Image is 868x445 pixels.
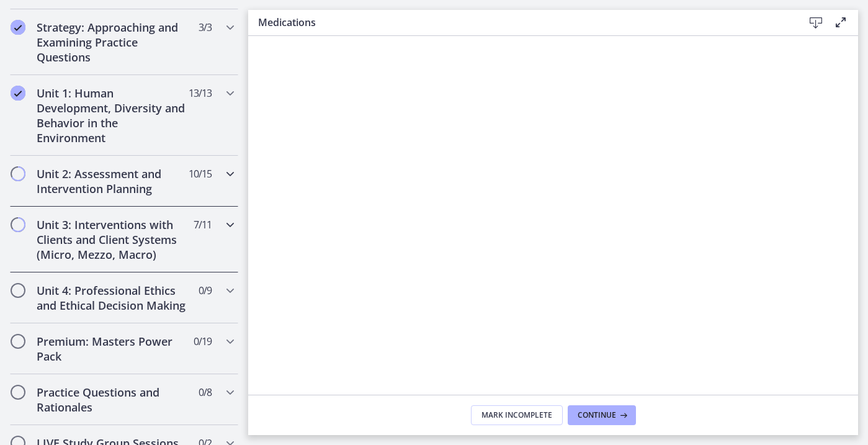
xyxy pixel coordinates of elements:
span: 7 / 11 [194,217,212,232]
span: 13 / 13 [189,86,212,101]
i: Completed [11,86,25,101]
span: 10 / 15 [189,166,212,181]
button: Continue [568,405,636,425]
span: 0 / 8 [199,385,212,400]
h2: Premium: Masters Power Pack [37,334,188,364]
button: Mark Incomplete [471,405,563,425]
h2: Unit 3: Interventions with Clients and Client Systems (Micro, Mezzo, Macro) [37,217,188,262]
h3: Medications [258,15,784,30]
h2: Strategy: Approaching and Examining Practice Questions [37,20,188,65]
span: 0 / 9 [199,283,212,298]
span: 0 / 19 [194,334,212,349]
i: Completed [11,20,25,35]
span: Mark Incomplete [481,410,552,420]
h2: Practice Questions and Rationales [37,385,188,415]
h2: Unit 2: Assessment and Intervention Planning [37,166,188,196]
span: Continue [578,410,616,420]
h2: Unit 1: Human Development, Diversity and Behavior in the Environment [37,86,188,145]
h2: Unit 4: Professional Ethics and Ethical Decision Making [37,283,188,313]
span: 3 / 3 [199,20,212,35]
